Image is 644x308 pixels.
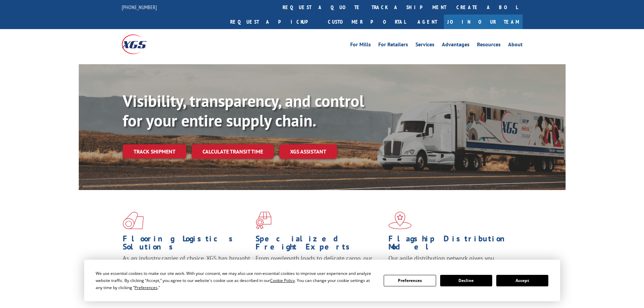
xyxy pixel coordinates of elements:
[256,212,271,229] img: xgs-icon-focused-on-flooring-red
[477,42,501,49] a: Resources
[123,144,186,159] a: Track shipment
[378,42,408,49] a: For Retailers
[256,254,383,284] p: From overlength loads to delicate cargo, our experienced staff knows the best way to move your fr...
[279,144,337,159] a: XGS ASSISTANT
[444,15,523,29] a: Join Our Team
[440,275,492,286] button: Decline
[256,235,383,254] h1: Specialized Freight Experts
[388,235,516,254] h1: Flagship Distribution Model
[123,212,144,229] img: xgs-icon-total-supply-chain-intelligence-red
[135,285,158,290] span: Preferences
[384,275,436,286] button: Preferences
[350,42,371,49] a: For Mills
[123,90,364,131] b: Visibility, transparency, and control for your entire supply chain.
[123,235,251,254] h1: Flooring Logistics Solutions
[122,4,157,10] a: [PHONE_NUMBER]
[323,15,411,29] a: Customer Portal
[84,260,560,301] div: Cookie Consent Prompt
[415,42,434,49] a: Services
[508,42,523,49] a: About
[442,42,470,49] a: Advantages
[388,212,412,229] img: xgs-icon-flagship-distribution-model-red
[225,15,323,29] a: Request a pickup
[411,15,444,29] a: Agent
[388,254,513,270] span: Our agile distribution network gives you nationwide inventory management on demand.
[192,144,274,159] a: Calculate transit time
[270,278,295,283] span: Cookie Policy
[496,275,548,286] button: Accept
[96,270,376,291] div: We use essential cookies to make our site work. With your consent, we may also use non-essential ...
[123,254,250,278] span: As an industry carrier of choice, XGS has brought innovation and dedication to flooring logistics...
